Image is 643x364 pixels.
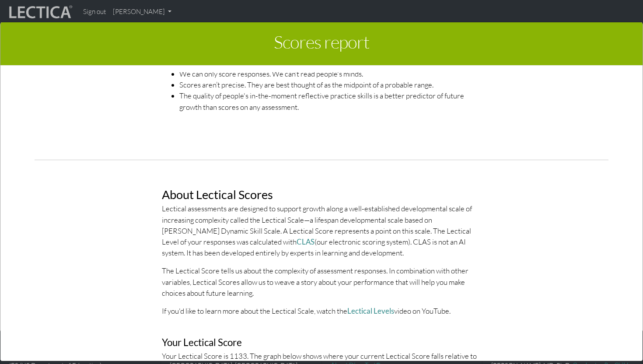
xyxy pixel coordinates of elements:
h2: About Lectical Scores [162,188,481,201]
p: Lectical assessments are designed to support growth along a well-established developmental scale ... [162,203,481,258]
p: The Lectical Score tells us about the complexity of assessment responses. In combination with oth... [162,265,481,298]
a: CLAS [297,237,315,246]
h3: Your Lectical Score [162,337,481,348]
h1: Scores report [7,29,636,59]
li: We can only score responses. We can’t read people's minds. [179,68,481,79]
a: Lectical Levels [347,306,394,315]
p: If you'd like to learn more about the Lectical Scale, watch the video on YouTube. [162,305,481,316]
li: Scores aren’t precise. They are best thought of as the midpoint of a probable range. [179,79,481,90]
li: The quality of people's in-the-moment reflective practice skills is a better predictor of future ... [179,90,481,112]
